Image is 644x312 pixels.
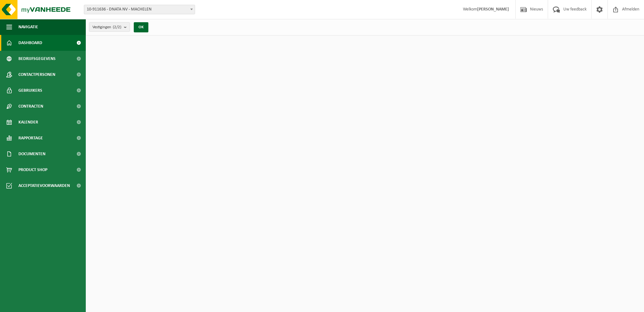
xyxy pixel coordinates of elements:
span: Acceptatievoorwaarden [18,178,70,194]
span: Contracten [18,98,43,114]
span: Contactpersonen [18,67,55,83]
span: Navigatie [18,19,38,35]
span: Bedrijfsgegevens [18,51,56,67]
button: Vestigingen(2/2) [89,22,130,32]
span: Product Shop [18,162,47,178]
span: 10-911636 - DNATA NV - MACHELEN [84,5,195,14]
button: OK [134,22,148,32]
count: (2/2) [113,25,121,29]
span: Kalender [18,114,38,130]
span: Rapportage [18,130,43,146]
span: Documenten [18,146,45,162]
span: Dashboard [18,35,42,51]
strong: [PERSON_NAME] [477,7,509,12]
span: Vestigingen [92,23,121,32]
span: Gebruikers [18,83,42,98]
